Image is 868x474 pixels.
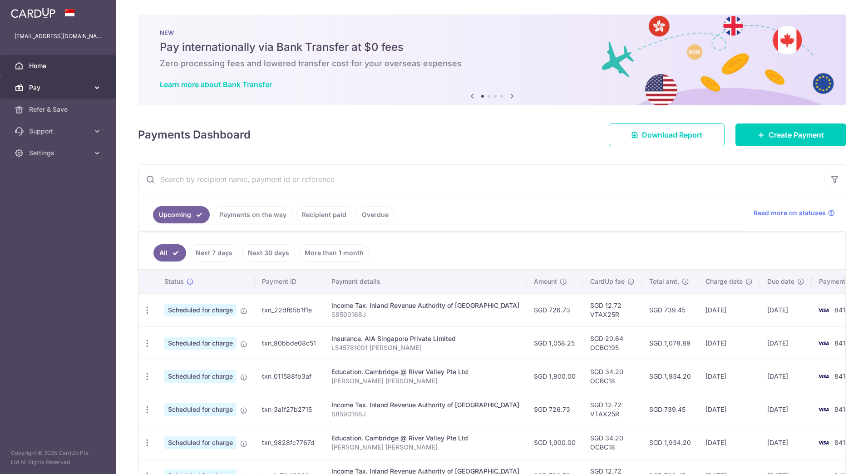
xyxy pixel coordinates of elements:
td: txn_90bbde08c51 [255,326,324,360]
a: Recipient paid [296,206,352,223]
span: Scheduled for charge [164,370,237,383]
td: txn_011588fb3af [255,360,324,393]
span: Read more on statuses [754,208,826,217]
td: SGD 739.45 [642,293,698,326]
span: Due date [767,277,794,286]
td: SGD 1,900.00 [527,426,583,459]
a: Upcoming [153,206,210,223]
a: Read more on statuses [754,208,835,217]
span: Scheduled for charge [164,436,237,449]
a: Next 7 days [190,244,238,262]
span: CardUp fee [590,277,625,286]
p: S8590168J [331,410,519,419]
div: Income Tax. Inland Revenue Authority of [GEOGRAPHIC_DATA] [331,400,519,410]
span: Scheduled for charge [164,403,237,416]
p: L545781091 [PERSON_NAME] [331,343,519,352]
td: SGD 726.73 [527,293,583,326]
td: [DATE] [760,360,812,393]
td: SGD 12.72 VTAX25R [583,393,642,426]
td: SGD 34.20 OCBC18 [583,426,642,459]
p: [PERSON_NAME] [PERSON_NAME] [331,443,519,452]
span: Pay [29,83,89,92]
img: Bank Card [814,371,833,382]
a: More than 1 month [299,244,370,262]
div: Income Tax. Inland Revenue Authority of [GEOGRAPHIC_DATA] [331,301,519,310]
td: [DATE] [760,326,812,360]
span: Total amt. [649,277,679,286]
div: Insurance. AIA Singapore Private Limited [331,334,519,343]
span: Support [29,127,89,136]
span: Create Payment [769,129,824,140]
td: SGD 1,058.25 [527,326,583,360]
h6: Zero processing fees and lowered transfer cost for your overseas expenses [160,58,824,69]
td: SGD 1,900.00 [527,360,583,393]
td: txn_3a1f27b2715 [255,393,324,426]
td: SGD 726.73 [527,393,583,426]
a: Create Payment [735,123,846,146]
td: [DATE] [698,360,760,393]
td: [DATE] [698,393,760,426]
span: Charge date [705,277,743,286]
span: Download Report [642,129,702,140]
input: Search by recipient name, payment id or reference [138,165,824,194]
td: [DATE] [760,393,812,426]
img: Bank Card [814,404,833,415]
th: Payment ID [255,270,324,293]
a: Overdue [356,206,395,223]
span: 8419 [834,439,849,446]
span: Scheduled for charge [164,304,237,316]
span: Amount [534,277,557,286]
td: [DATE] [760,426,812,459]
td: SGD 12.72 VTAX25R [583,293,642,326]
a: All [153,244,186,262]
img: Bank transfer banner [138,15,846,105]
div: Education. Cambridge @ River Valley Pte Ltd [331,367,519,376]
td: [DATE] [698,426,760,459]
p: NEW [160,29,824,36]
span: Status [164,277,184,286]
a: Next 30 days [242,244,295,262]
a: Download Report [609,123,725,146]
span: Home [29,61,89,70]
th: Payment details [324,270,527,293]
td: SGD 739.45 [642,393,698,426]
td: txn_9828fc7767d [255,426,324,459]
img: CardUp [11,7,55,18]
img: Bank Card [814,305,833,316]
p: S8590168J [331,310,519,319]
span: Refer & Save [29,105,89,114]
span: Settings [29,148,89,158]
td: [DATE] [760,293,812,326]
td: [DATE] [698,326,760,360]
td: txn_22df65b1f1e [255,293,324,326]
span: Scheduled for charge [164,337,237,350]
span: 8419 [834,306,849,314]
span: 8419 [834,372,849,380]
a: Payments on the way [213,206,292,223]
h5: Pay internationally via Bank Transfer at $0 fees [160,40,824,54]
div: Education. Cambridge @ River Valley Pte Ltd [331,434,519,443]
td: SGD 1,078.89 [642,326,698,360]
h4: Payments Dashboard [138,127,251,143]
span: 8419 [834,339,849,347]
img: Bank Card [814,437,833,448]
a: Learn more about Bank Transfer [160,80,272,89]
td: [DATE] [698,293,760,326]
td: SGD 20.64 OCBC195 [583,326,642,360]
p: [EMAIL_ADDRESS][DOMAIN_NAME] [15,32,102,41]
img: Bank Card [814,338,833,349]
td: SGD 34.20 OCBC18 [583,360,642,393]
td: SGD 1,934.20 [642,360,698,393]
span: 8419 [834,405,849,413]
td: SGD 1,934.20 [642,426,698,459]
p: [PERSON_NAME] [PERSON_NAME] [331,376,519,385]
